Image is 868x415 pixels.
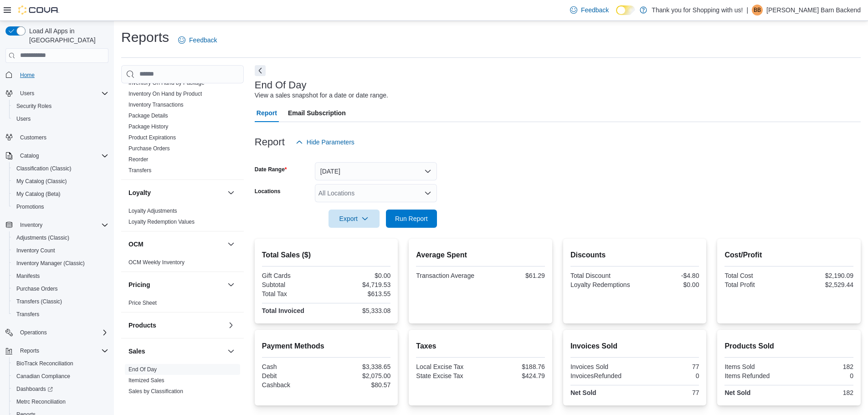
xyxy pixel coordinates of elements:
span: Inventory Count [16,247,55,254]
span: My Catalog (Beta) [16,190,61,198]
div: $61.29 [483,272,545,279]
span: Operations [16,327,108,338]
div: 77 [637,363,699,370]
a: Inventory Count [13,245,59,256]
span: Product Expirations [128,134,176,141]
button: BioTrack Reconciliation [9,357,112,370]
div: Cash [262,363,324,370]
span: Purchase Orders [13,283,108,294]
input: Dark Mode [616,5,635,15]
h2: Total Sales ($) [262,250,391,261]
span: Users [20,90,34,97]
button: Reports [16,345,43,356]
div: Total Profit [724,281,787,288]
span: Customers [20,134,46,141]
h2: Invoices Sold [570,341,699,352]
button: Users [2,87,112,100]
span: Inventory Transactions [128,101,184,108]
button: Purchase Orders [9,282,112,295]
a: Purchase Orders [128,145,170,152]
button: Adjustments (Classic) [9,231,112,244]
button: Transfers (Classic) [9,295,112,308]
h3: End Of Day [255,80,307,91]
a: Transfers (Classic) [13,296,66,307]
button: Operations [2,326,112,339]
a: Inventory Manager (Classic) [13,258,88,269]
h2: Payment Methods [262,341,391,352]
button: Inventory Count [9,244,112,257]
strong: Net Sold [724,389,750,396]
div: $5,333.08 [328,307,390,314]
div: Items Sold [724,363,787,370]
a: Dashboards [9,383,112,395]
span: Transfers [16,311,39,318]
span: Feedback [189,36,217,45]
span: Transfers (Classic) [16,298,62,305]
a: Package Details [128,113,168,119]
a: Itemized Sales [128,377,164,384]
a: OCM Weekly Inventory [128,259,185,266]
h1: Reports [121,28,169,46]
h2: Taxes [416,341,545,352]
button: Promotions [9,200,112,213]
span: Email Subscription [288,104,346,122]
div: State Excise Tax [416,372,478,379]
button: Metrc Reconciliation [9,395,112,408]
span: BioTrack Reconciliation [16,360,73,367]
div: $4,719.53 [328,281,390,288]
div: Inventory [121,45,244,179]
a: Product Expirations [128,134,176,141]
div: OCM [121,257,244,272]
span: Purchase Orders [128,145,170,152]
h3: Pricing [128,280,150,289]
span: Reports [20,347,39,354]
span: Security Roles [16,102,51,110]
span: Package History [128,123,168,130]
span: Inventory Manager (Classic) [16,260,85,267]
div: 77 [637,389,699,396]
button: Classification (Classic) [9,162,112,175]
span: Loyalty Adjustments [128,207,177,215]
button: Hide Parameters [292,133,358,151]
button: OCM [128,240,224,249]
span: Dashboards [13,384,108,395]
span: Inventory Count [13,245,108,256]
span: Inventory [20,221,42,229]
span: Manifests [13,271,108,282]
span: Inventory Manager (Classic) [13,258,108,269]
span: BB [754,5,761,15]
a: Manifests [13,271,43,282]
h3: Report [255,137,285,148]
a: Loyalty Adjustments [128,208,177,214]
p: Thank you for Shopping with us! [652,5,743,15]
span: Load All Apps in [GEOGRAPHIC_DATA] [26,26,108,45]
span: Promotions [16,203,44,210]
button: My Catalog (Beta) [9,188,112,200]
div: $0.00 [637,281,699,288]
span: OCM Weekly Inventory [128,259,185,266]
span: Metrc Reconciliation [16,398,66,405]
a: Package History [128,123,168,130]
span: Home [20,72,35,79]
span: My Catalog (Classic) [13,176,108,187]
a: Reorder [128,156,148,163]
h3: Products [128,321,156,330]
span: Sales by Classification [128,388,183,395]
button: Security Roles [9,100,112,113]
button: Catalog [2,149,112,162]
div: Loyalty Redemptions [570,281,633,288]
span: Classification (Classic) [16,165,72,172]
div: Total Cost [724,272,787,279]
div: Total Tax [262,290,324,297]
span: Transfers [13,309,108,320]
button: Sales [226,346,236,357]
h2: Average Spent [416,250,545,261]
div: 182 [791,389,853,396]
a: Canadian Compliance [13,371,74,382]
span: Reports [16,345,108,356]
p: [PERSON_NAME] Barn Backend [766,5,861,15]
span: Users [13,113,108,124]
span: Promotions [13,201,108,212]
a: End Of Day [128,366,157,373]
span: End Of Day [128,366,157,373]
